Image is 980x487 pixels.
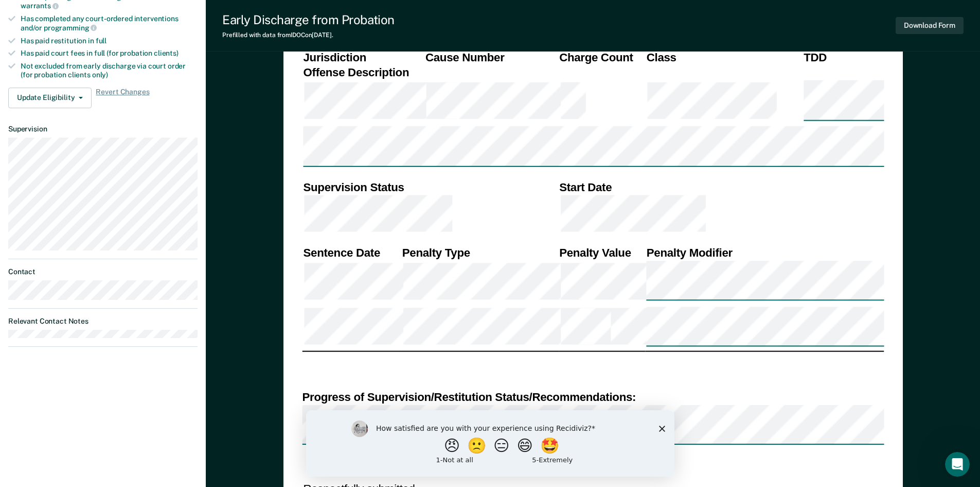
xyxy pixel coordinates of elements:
dt: Supervision [8,125,198,133]
dt: Relevant Contact Notes [8,317,198,326]
th: Penalty Value [558,245,646,260]
th: Start Date [558,179,884,194]
button: Download Form [896,17,964,34]
div: Prefilled with data from IDOC on [DATE] . [222,31,395,39]
th: Sentence Date [302,245,401,260]
dt: Contact [8,267,198,276]
button: Update Eligibility [8,88,92,108]
div: Early Discharge from Probation [222,12,395,27]
th: Penalty Modifier [645,245,884,260]
div: Has paid court fees in full (for probation [21,49,198,58]
div: Has completed any court-ordered interventions and/or [21,14,198,32]
iframe: Intercom live chat [945,452,970,477]
th: Jurisdiction [302,49,424,64]
iframe: Survey by Kim from Recidiviz [306,410,674,477]
div: Not excluded from early discharge via court order (for probation clients [21,62,198,79]
th: Charge Count [558,49,646,64]
th: Class [645,49,802,64]
th: Cause Number [424,49,558,64]
span: full [96,37,106,45]
span: warrants [21,2,59,10]
th: Supervision Status [302,179,558,194]
div: Progress of Supervision/Restitution Status/Recommendations: [302,390,884,405]
th: TDD [803,49,884,64]
div: Has paid restitution in [21,37,198,45]
span: programming [44,24,97,32]
span: Revert Changes [96,88,149,108]
th: Penalty Type [401,245,558,260]
span: only) [92,71,108,79]
span: clients) [154,49,179,57]
th: Offense Description [302,64,424,79]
